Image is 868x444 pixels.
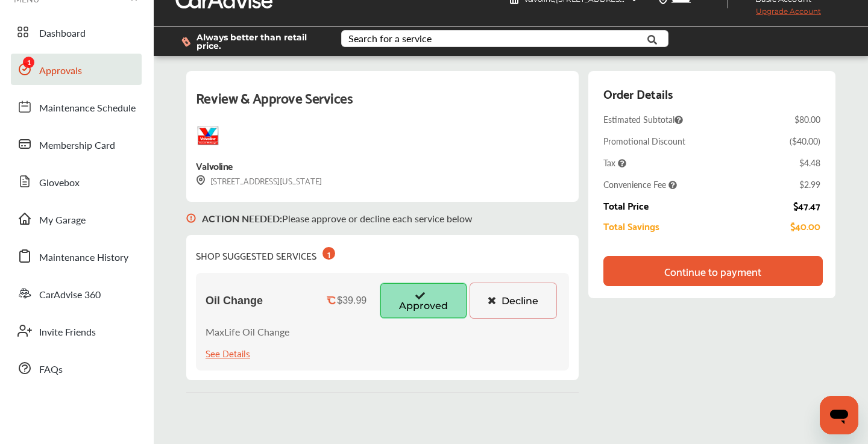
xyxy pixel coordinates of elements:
div: $39.99 [337,295,366,306]
button: Approved [380,283,467,319]
a: Glovebox [11,166,142,197]
span: Always better than retail price. [197,33,322,50]
span: Dashboard [39,26,86,42]
span: Convenience Fee [603,178,677,190]
img: svg+xml;base64,PHN2ZyB3aWR0aD0iMTYiIGhlaWdodD0iMTciIHZpZXdCb3g9IjAgMCAxNiAxNyIgZmlsbD0ibm9uZSIgeG... [196,175,206,186]
div: Order Details [603,83,673,104]
a: FAQs [11,352,142,384]
div: See Details [206,345,250,361]
p: MaxLife Oil Change [206,325,289,339]
span: Glovebox [39,175,80,191]
div: $47.47 [793,200,820,211]
span: Invite Friends [39,325,96,340]
div: $80.00 [794,113,820,125]
span: Tax [603,157,626,169]
div: $4.48 [799,157,820,169]
div: Valvoline [196,157,233,174]
div: $40.00 [790,220,820,231]
a: Membership Card [11,128,142,160]
div: Promotional Discount [603,135,685,147]
span: Maintenance Schedule [39,101,136,116]
img: dollor_label_vector.a70140d1.svg [181,37,190,47]
span: Membership Card [39,138,115,154]
span: CarAdvise 360 [39,287,101,303]
a: Invite Friends [11,315,142,346]
div: SHOP SUGGESTED SERVICES [196,245,335,263]
img: logo-valvoline.png [196,124,220,148]
div: ( $40.00 ) [790,135,820,147]
span: Approvals [39,63,82,79]
span: Oil Change [206,295,263,307]
p: Please approve or decline each service below [202,211,473,225]
a: Approvals [11,54,142,85]
a: Maintenance Schedule [11,91,142,122]
div: [STREET_ADDRESS][US_STATE] [196,174,322,187]
div: Total Price [603,200,649,211]
div: Search for a service [348,34,432,43]
iframe: Button to launch messaging window [820,396,858,434]
div: Continue to payment [664,265,761,277]
span: FAQs [39,362,63,378]
img: svg+xml;base64,PHN2ZyB3aWR0aD0iMTYiIGhlaWdodD0iMTciIHZpZXdCb3g9IjAgMCAxNiAxNyIgZmlsbD0ibm9uZSIgeG... [186,202,196,235]
div: $2.99 [799,178,820,190]
a: Dashboard [11,16,142,48]
a: Maintenance History [11,240,142,272]
div: Review & Approve Services [196,86,569,124]
b: ACTION NEEDED : [202,211,282,225]
span: Maintenance History [39,250,128,266]
a: CarAdvise 360 [11,278,142,309]
span: My Garage [39,213,86,228]
div: 1 [322,247,335,260]
button: Decline [470,283,557,319]
span: Estimated Subtotal [603,113,683,125]
a: My Garage [11,203,142,234]
div: Total Savings [603,220,659,231]
span: Upgrade Account [738,7,821,22]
